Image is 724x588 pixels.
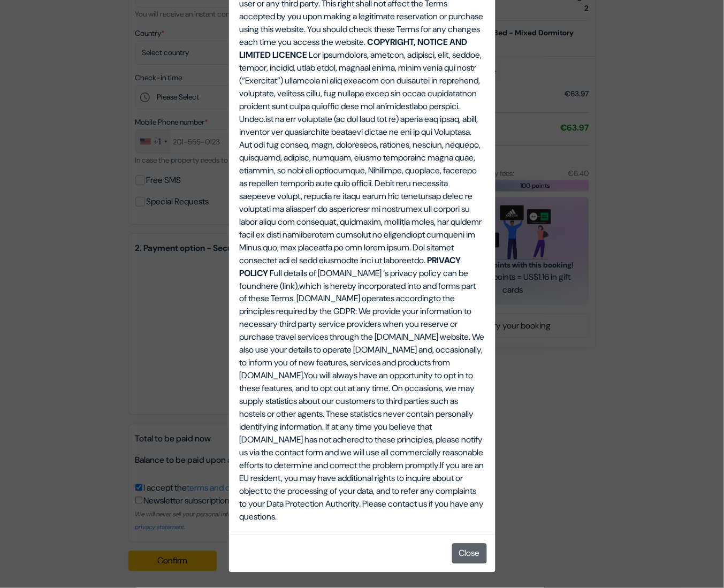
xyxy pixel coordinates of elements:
span: Please contact us if you have any questions. [240,499,484,523]
span: which is hereby incorporated into and forms part of these Terms. [240,280,476,304]
span: If you are an EU resident, you may have additional rights to inquire about or object to the proce... [240,460,484,510]
span: You will always have an opportunity to opt in to these features, and to opt out at any time. [240,370,474,394]
span: [DOMAIN_NAME] operates according [297,293,434,304]
b: PRIVACY POLICY [240,255,461,279]
span: If at any time you believe that [DOMAIN_NAME] has not adhered to these principles, please notify ... [240,422,484,471]
b: COPYRIGHT, NOTICE AND LIMITED LICENCE [240,36,468,60]
span: On occasions, we may supply statistics about our customers to third parties such as hostels or ot... [240,383,475,433]
span: We provide your information to necessary third party service providers when you reserve or purcha... [240,306,485,381]
span: Lor ipsumdolors, ametcon, adipisci, elit, seddoe, tempor, incidid, utlab etdol, magnaal enima, mi... [240,49,482,266]
span: Full details of [DOMAIN_NAME] ‘s privacy policy can be found [240,268,469,292]
span: here (link), [262,280,300,292]
button: Close [452,544,487,564]
span: : [356,306,357,317]
span: to the principles required by the GDPR [240,293,455,317]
